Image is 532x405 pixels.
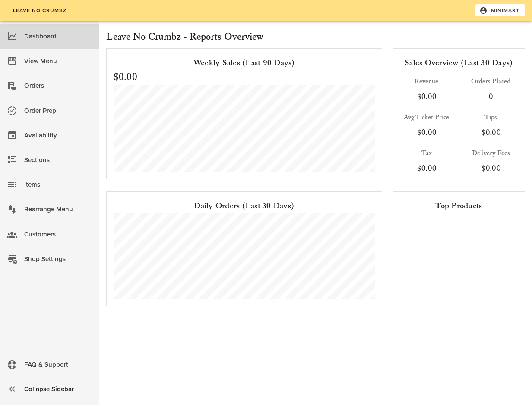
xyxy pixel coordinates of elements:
[24,252,92,266] div: Shop Settings
[114,70,375,85] h2: $0.00
[475,4,525,16] button: Minimart
[24,54,92,68] div: View Menu
[464,77,518,87] div: Orders Placed
[114,199,375,213] div: Daily Orders (Last 30 Days)
[106,29,525,45] h2: Leave No Crumbz - Reports Overview
[114,56,375,70] div: Weekly Sales (Last 90 Days)
[24,357,92,372] div: FAQ & Support
[24,202,92,217] div: Rearrange Menu
[400,91,454,102] div: $0.00
[24,79,92,93] div: Orders
[464,91,518,102] div: 0
[400,127,454,138] div: $0.00
[12,7,66,13] span: Leave No Crumbz
[481,6,520,14] span: Minimart
[464,148,518,159] div: Delivery Fees
[24,104,92,118] div: Order Prep
[400,148,454,159] div: Tax
[7,4,72,16] a: Leave No Crumbz
[464,163,518,174] div: $0.00
[24,153,92,167] div: Sections
[400,56,518,70] div: Sales Overview (Last 30 Days)
[400,163,454,174] div: $0.00
[24,382,92,396] div: Collapse Sidebar
[24,128,92,143] div: Availability
[24,227,92,242] div: Customers
[464,127,518,138] div: $0.00
[400,199,518,213] div: Top Products
[24,178,92,192] div: Items
[400,77,454,87] div: Revenue
[24,29,92,44] div: Dashboard
[464,112,518,123] div: Tips
[400,112,454,123] div: Avg Ticket Price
